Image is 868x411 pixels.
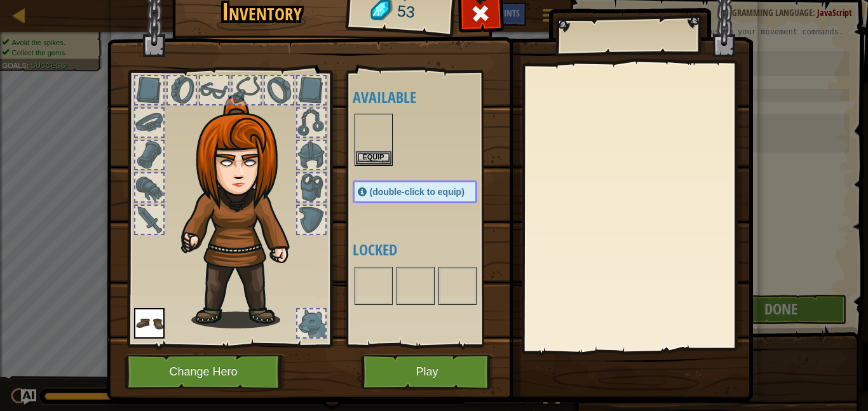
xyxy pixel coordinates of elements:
img: hair_f2.png [175,95,312,328]
h4: Available [353,89,503,105]
button: Play [361,354,494,389]
button: Change Hero [125,354,286,389]
button: Equip [356,151,391,165]
img: portrait.png [134,308,165,339]
span: (double-click to equip) [370,187,465,197]
h4: Locked [353,241,503,258]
